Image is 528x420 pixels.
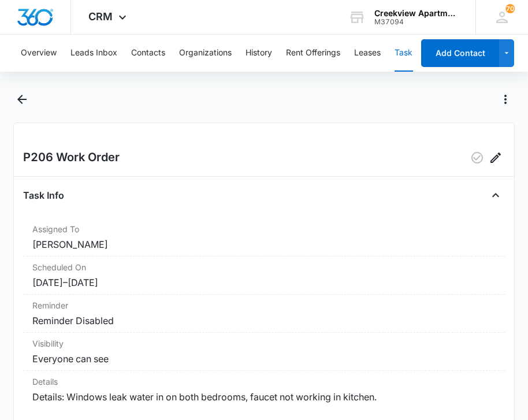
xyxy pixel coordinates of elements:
button: Add Contact [421,39,499,67]
button: Back [13,90,31,109]
h2: P206 Work Order [23,148,120,167]
button: History [246,35,272,72]
dt: Visibility [32,337,496,350]
div: Assigned To[PERSON_NAME] [23,218,505,257]
button: Tasks [395,35,417,72]
button: Leads Inbox [70,35,117,72]
div: account id [374,18,459,26]
h4: Task Info [23,188,64,202]
button: Contacts [131,35,165,72]
dt: Reminder [32,299,496,311]
dd: Reminder Disabled [32,314,496,328]
span: 70 [505,4,515,13]
button: Close [486,186,505,205]
dd: Everyone can see [32,352,496,366]
div: VisibilityEveryone can see [23,333,505,371]
button: Edit [486,148,505,167]
button: Actions [496,90,515,109]
button: Organizations [179,35,232,72]
dt: Details [32,376,496,388]
dd: [DATE] – [DATE] [32,276,496,289]
dd: [PERSON_NAME] [32,237,496,251]
span: CRM [88,10,113,23]
div: Scheduled On[DATE]–[DATE] [23,257,505,295]
div: account name [374,9,459,18]
dt: Scheduled On [32,261,496,273]
dt: Assigned To [32,223,496,235]
button: Overview [21,35,57,72]
div: ReminderReminder Disabled [23,295,505,333]
button: Rent Offerings [286,35,340,72]
div: notifications count [505,4,515,13]
button: Leases [354,35,381,72]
